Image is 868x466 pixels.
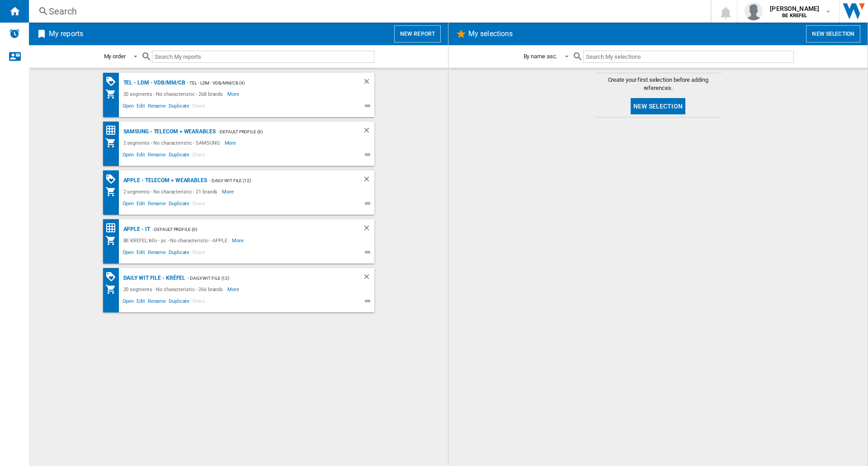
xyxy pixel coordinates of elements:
img: profile.jpg [745,2,763,20]
button: New selection [806,25,860,42]
div: Delete [363,273,374,284]
span: Rename [146,151,167,161]
span: Share [191,151,207,161]
div: 2 segments - No characteristic - 21 brands [121,186,222,197]
span: Duplicate [167,199,191,210]
span: Open [121,199,136,210]
span: Share [191,199,207,210]
span: Edit [135,102,146,113]
div: Delete [363,224,374,235]
div: Search [49,5,687,18]
div: My Assortment [105,186,121,197]
div: APPLE - Telecom + Wearables [121,175,207,186]
div: My Assortment [105,235,121,246]
div: - Default profile (6) [216,126,344,137]
span: Duplicate [167,151,191,161]
div: Price Matrix [105,222,121,234]
div: PROMOTIONS Matrix [105,174,121,185]
span: More [222,186,235,197]
span: Open [121,102,136,113]
div: TEL - LDM - VDB/MM/CB [121,77,185,89]
span: More [225,137,238,148]
div: - TEL - LDM - VDB/MM/CB (4) [185,77,344,89]
div: - Daily WIT file (12) [185,273,344,284]
span: [PERSON_NAME] [770,4,819,13]
span: Create your first selection before adding references. [595,76,722,92]
div: Delete [363,175,374,186]
div: My order [104,53,126,60]
div: - Default profile (6) [150,224,344,235]
button: New selection [631,98,685,114]
div: PROMOTIONS Matrix [105,76,121,87]
div: SAMSUNG - Telecom + Wearables [121,126,216,137]
input: Search My reports [152,51,374,63]
div: APPLE - IT [121,224,150,235]
span: Rename [146,248,167,259]
span: Duplicate [167,102,191,113]
button: New report [394,25,441,42]
span: Share [191,297,207,308]
span: More [227,284,241,295]
span: Open [121,151,136,161]
div: PROMOTIONS Matrix [105,271,121,282]
img: alerts-logo.svg [9,28,20,39]
span: Edit [135,297,146,308]
div: Delete [363,126,374,137]
span: Rename [146,199,167,210]
div: 20 segments - No characteristic - 266 brands [121,284,228,295]
div: 20 segments - No characteristic - 268 brands [121,89,228,99]
div: Daily WIT file - Krëfel [121,273,186,284]
span: Share [191,248,207,259]
span: Edit [135,248,146,259]
span: More [227,89,241,99]
div: My Assortment [105,89,121,99]
div: Price Matrix [105,125,121,136]
div: Delete [363,77,374,89]
span: Open [121,248,136,259]
span: Open [121,297,136,308]
span: Share [191,102,207,113]
div: By name asc. [524,53,557,60]
span: Duplicate [167,248,191,259]
div: My Assortment [105,137,121,148]
div: BE KREFEL:Info - pc - No characteristic - APPLE [121,235,232,246]
div: 2 segments - No characteristic - SAMSUNG [121,137,225,148]
span: More [232,235,245,246]
input: Search My selections [583,51,793,63]
span: Edit [135,199,146,210]
span: Rename [146,102,167,113]
span: Edit [135,151,146,161]
b: BE KREFEL [782,13,807,19]
span: Duplicate [167,297,191,308]
span: Rename [146,297,167,308]
div: My Assortment [105,284,121,295]
h2: My reports [47,25,85,42]
h2: My selections [467,25,514,42]
div: - Daily WIT file (12) [207,175,344,186]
